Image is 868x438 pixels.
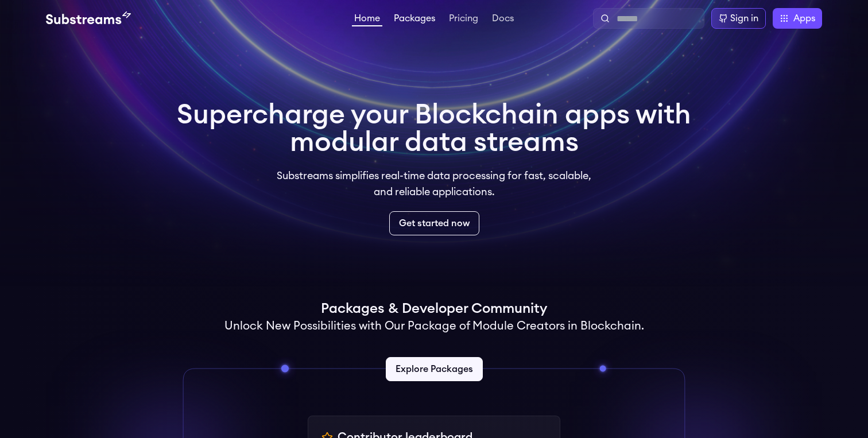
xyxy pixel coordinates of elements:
a: Packages [392,14,437,25]
a: Get started now [389,211,479,235]
img: Substream's logo [46,11,131,25]
h1: Packages & Developer Community [321,300,547,318]
span: Apps [793,11,815,25]
a: Pricing [447,14,480,25]
a: Home [352,14,382,26]
a: Explore Packages [386,357,483,381]
div: Sign in [730,11,758,25]
a: Docs [490,14,516,25]
h1: Supercharge your Blockchain apps with modular data streams [177,101,691,156]
h2: Unlock New Possibilities with Our Package of Module Creators in Blockchain. [224,318,644,334]
a: Sign in [711,8,766,29]
p: Substreams simplifies real-time data processing for fast, scalable, and reliable applications. [269,168,599,200]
